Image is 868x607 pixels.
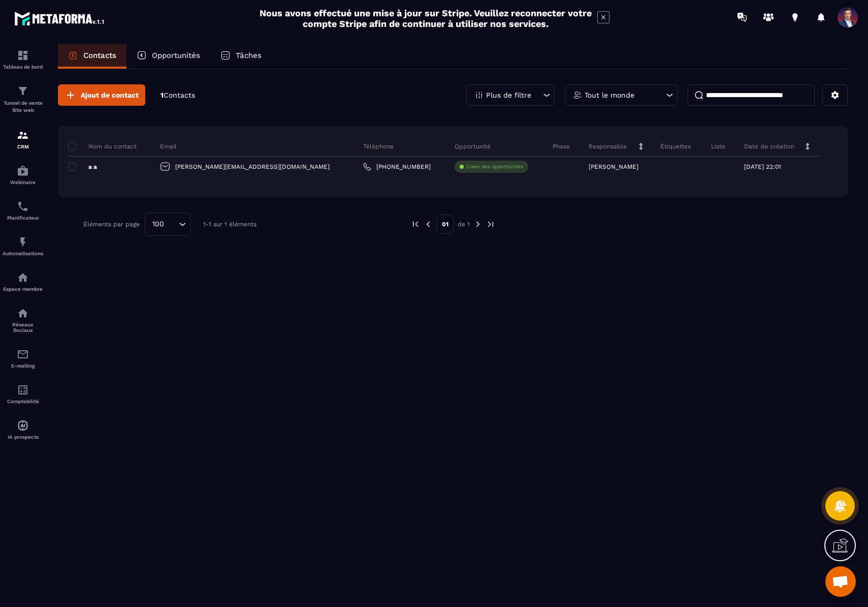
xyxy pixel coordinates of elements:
img: social-network [17,307,29,319]
p: Réseaux Sociaux [3,322,43,333]
span: 100 [149,219,168,230]
img: next [473,220,483,229]
input: Search for option [168,219,176,230]
span: Ajout de contact [81,90,139,100]
a: Tâches [210,44,272,69]
img: formation [17,49,29,62]
p: Email [160,142,177,150]
p: Phase [553,142,570,150]
img: prev [424,220,433,229]
p: Planificateur [3,215,43,221]
p: E-mailing [3,363,43,369]
img: next [486,220,495,229]
img: prev [411,220,420,229]
p: Responsable [589,142,627,150]
p: [DATE] 22:01 [744,163,781,170]
p: Opportunité [455,142,491,150]
p: Comptabilité [3,399,43,404]
img: scheduler [17,200,29,213]
a: schedulerschedulerPlanificateur [3,193,43,228]
p: Nom du contact [68,142,137,150]
a: automationsautomationsAutomatisations [3,228,43,264]
p: Tableau de bord [3,64,43,70]
p: a a [68,163,97,171]
img: automations [17,236,29,248]
img: formation [17,85,29,97]
p: Tout le monde [585,92,634,99]
a: social-networksocial-networkRéseaux Sociaux [3,299,43,341]
a: automationsautomationsEspace membre [3,264,43,299]
button: Ajout de contact [58,84,145,106]
a: formationformationTableau de bord [3,42,43,77]
a: [PHONE_NUMBER] [363,163,431,171]
p: CRM [3,144,43,149]
img: accountant [17,384,29,396]
p: Automatisations [3,251,43,256]
p: Téléphone [363,142,394,150]
p: 01 [436,215,454,234]
img: automations [17,165,29,177]
p: 1-1 sur 1 éléments [203,221,256,228]
a: Contacts [58,44,126,69]
p: Créer des opportunités [466,163,523,170]
p: Opportunités [152,51,200,60]
a: Opportunités [126,44,210,69]
a: automationsautomationsWebinaire [3,157,43,193]
p: Éléments par page [83,221,140,228]
a: Ouvrir le chat [825,566,856,597]
p: Espace membre [3,286,43,292]
a: formationformationTunnel de vente Site web [3,77,43,122]
p: [PERSON_NAME] [589,163,638,170]
img: automations [17,419,29,432]
p: IA prospects [3,434,43,440]
a: formationformationCRM [3,122,43,157]
p: Liste [711,142,725,150]
img: automations [17,271,29,284]
p: Webinaire [3,179,43,185]
p: Tunnel de vente Site web [3,100,43,114]
h2: Nous avons effectué une mise à jour sur Stripe. Veuillez reconnecter votre compte Stripe afin de ... [259,8,592,29]
p: de 1 [458,220,470,228]
img: logo [14,9,106,27]
img: email [17,348,29,360]
p: Date de création [744,142,794,150]
p: Tâches [236,51,262,60]
img: formation [17,129,29,141]
p: Étiquettes [660,142,691,150]
span: Contacts [164,91,195,99]
p: Contacts [83,51,116,60]
a: emailemailE-mailing [3,341,43,376]
a: accountantaccountantComptabilité [3,376,43,412]
p: Plus de filtre [486,92,531,99]
p: 1 [160,90,195,100]
div: Search for option [145,213,190,236]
